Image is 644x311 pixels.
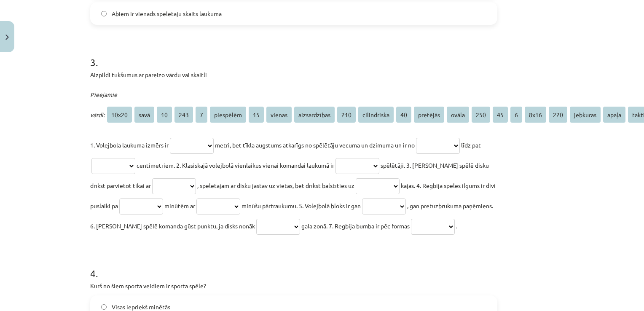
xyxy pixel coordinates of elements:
span: 10x20 [107,107,132,123]
span: 6 [510,107,522,123]
img: icon-close-lesson-0947bae3869378f0d4975bcd49f059093ad1ed9edebbc8119c70593378902aed.svg [5,35,9,40]
span: pretējās [414,107,444,123]
span: ovāla [447,107,469,123]
input: Visas iepriekš minētās [101,304,107,310]
p: Kurš no šiem sporta veidiem ir sporta spēle? [90,282,497,290]
input: Abiem ir vienāds spēlētāju skaits laukumā [101,11,107,16]
span: minūšu pārtraukumu. 5. Volejbolā bloks ir gan [241,202,361,209]
span: jebkuras [570,107,601,123]
span: 243 [174,107,193,123]
span: 1. Volejbola laukuma izmērs ir [90,141,169,149]
span: 210 [337,107,356,123]
span: . [456,222,457,230]
span: līdz pat [461,141,481,149]
span: gala zonā. 7. Regbija bumba ir pēc formas [301,222,410,230]
span: vienas [266,107,292,123]
span: 8x16 [525,107,546,123]
span: 15 [249,107,264,123]
span: , spēlētājam ar disku jāstāv uz vietas, bet drīkst balstīties uz [197,182,354,189]
span: 250 [472,107,490,123]
span: 40 [396,107,411,123]
span: piespēlēm [210,107,246,123]
h1: 3 . [90,42,497,68]
span: 220 [549,107,567,123]
span: Abiem ir vienāds spēlētāju skaits laukumā [112,9,222,18]
span: apaļa [603,107,625,123]
p: Aizpildi tukšumus ar pareizo vārdu vai skaitli [90,70,497,79]
span: centimetriem. 2. Klasiskajā volejbolā vienlaikus vienai komandai laukumā ir [137,161,334,169]
span: 10 [157,107,172,123]
span: 45 [493,107,508,123]
h1: 4 . [90,253,497,279]
span: aizsardzības [294,107,335,123]
span: minūtēm ar [164,202,195,209]
span: metri, bet tīkla augstums atkarīgs no spēlētāju vecuma un dzimuma un ir no [215,141,415,149]
span: cilindriska [358,107,394,123]
span: savā [134,107,154,123]
span: 7 [196,107,207,123]
span: Pieejamie vārdi: [90,91,117,118]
